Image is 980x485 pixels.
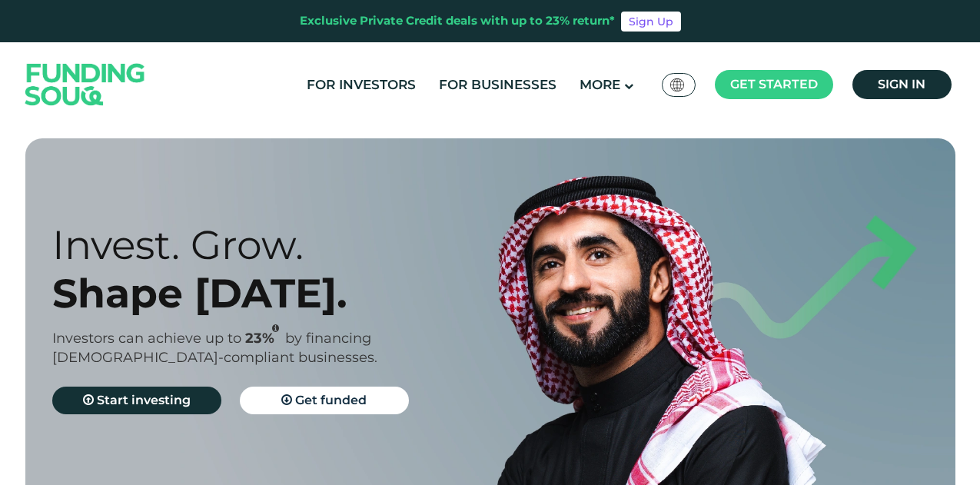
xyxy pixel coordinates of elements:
[621,12,681,32] a: Sign Up
[52,269,517,317] div: Shape [DATE].
[303,72,420,98] a: For Investors
[240,387,409,414] a: Get funded
[878,77,925,91] span: Sign in
[97,393,191,407] span: Start investing
[852,70,952,99] a: Sign in
[300,12,615,30] div: Exclusive Private Credit deals with up to 23% return*
[670,78,684,91] img: SA Flag
[52,330,241,347] span: Investors can achieve up to
[52,221,517,269] div: Invest. Grow.
[52,387,221,414] a: Start investing
[295,393,367,407] span: Get funded
[245,330,285,347] span: 23%
[52,330,377,366] span: by financing [DEMOGRAPHIC_DATA]-compliant businesses.
[730,77,818,91] span: Get started
[272,324,279,333] i: 23% IRR (expected) ~ 15% Net yield (expected)
[10,45,161,123] img: Logo
[580,77,620,92] span: More
[435,72,560,98] a: For Businesses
